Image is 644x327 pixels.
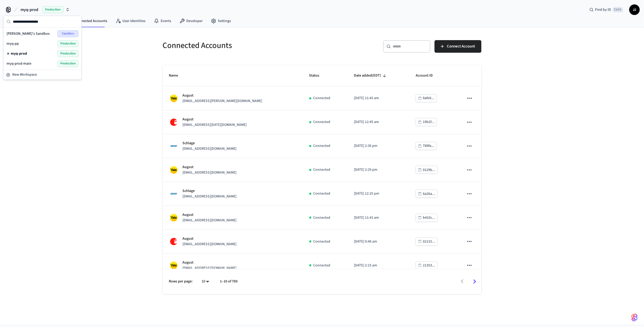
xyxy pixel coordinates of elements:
div: 10 [199,278,212,285]
button: 21353... [416,261,437,270]
div: 6a26a... [423,191,435,197]
span: Status [309,72,326,80]
p: August [183,93,262,98]
button: 6a26a... [416,190,437,198]
img: Yale Logo, Square [169,165,178,175]
p: [EMAIL_ADDRESS][DOMAIN_NAME] [183,146,237,152]
a: User Identities [111,16,150,26]
span: Find by ID [595,7,611,12]
p: [EMAIL_ADDRESS][DOMAIN_NAME] [183,242,237,247]
h5: Connected Accounts [163,40,319,51]
button: Connect Account [435,40,481,53]
span: Production [42,6,63,13]
div: 19b2f... [423,119,434,125]
button: 0129b... [416,166,438,174]
span: Date added(EDT) [354,72,388,80]
img: Yale Logo, Square [169,94,178,103]
img: Schlage Logo, Square [169,189,178,199]
div: Suggestions [3,28,82,70]
button: 02115... [416,238,437,246]
button: New Workspace [4,71,81,79]
p: [EMAIL_ADDRESS][DOMAIN_NAME] [183,218,237,223]
div: 0129b... [423,167,435,173]
p: [DATE] 2:15 am [354,263,403,268]
a: Events [150,16,175,26]
p: August [183,212,237,218]
p: [DATE] 11:41 am [354,215,403,221]
p: Connected [313,263,331,268]
div: Find by IDCtrl K [585,5,627,14]
a: Settings [207,16,235,26]
p: Connected [313,239,331,244]
p: [DATE] 2:29 pm [354,167,403,173]
span: Connect Account [447,43,475,50]
p: [DATE] 12:25 pm [354,191,403,196]
p: [DATE] 11:43 am [354,95,403,101]
span: [PERSON_NAME]'s Sandbox [7,31,50,36]
img: August Logo, Square [169,117,178,127]
div: 02115... [423,238,435,245]
p: Schlage [183,188,237,194]
button: JJ [629,4,640,15]
span: myq-prod-main [7,61,31,66]
p: [EMAIL_ADDRESS][PERSON_NAME][DOMAIN_NAME] [183,98,262,104]
span: Name [169,72,185,80]
span: Production [57,40,78,47]
div: b410c... [423,215,435,221]
p: 1–10 of 769 [220,279,238,284]
p: Connected [313,167,331,173]
button: b410c... [416,214,437,222]
span: Sandbox [57,30,78,37]
span: New Workspace [12,72,37,78]
p: Schlage [183,141,237,146]
div: 21353... [423,262,435,269]
span: myq-prod [11,51,27,56]
p: Connected [313,215,331,221]
p: August [183,117,247,122]
p: Connected [313,95,331,101]
p: [DATE] 12:45 am [354,119,403,125]
img: August Logo, Square [169,237,178,246]
p: [EMAIL_ADDRESS][DATE][DOMAIN_NAME] [183,122,247,128]
p: Connected [313,191,331,196]
span: JJ [630,5,639,14]
span: myq-prod [20,7,38,13]
button: 19b2f... [416,118,437,126]
p: Connected [313,119,331,125]
img: Schlage Logo, Square [169,141,178,151]
button: 788fa... [416,142,437,150]
p: [DATE] 2:36 pm [354,143,403,149]
table: sticky table [163,65,481,325]
span: Production [57,60,78,67]
button: Go to next page [468,275,481,288]
a: Connected Accounts [64,16,111,26]
span: myq-pp [7,41,19,46]
p: [EMAIL_ADDRESS][DOMAIN_NAME] [183,170,237,175]
a: Developer [175,16,207,26]
p: August [183,164,237,170]
p: Connected [313,143,331,149]
span: Account ID [416,72,440,80]
p: Rows per page: [169,279,193,284]
img: SeamLogoGradient.69752ec5.svg [631,313,638,322]
p: August [183,236,237,242]
p: August [183,260,237,265]
img: Yale Logo, Square [169,261,178,270]
button: 8afe9... [416,94,437,102]
span: Ctrl K [613,7,623,12]
div: 788fa... [423,143,434,149]
p: [DATE] 9:48 am [354,239,403,244]
span: Production [57,50,78,57]
p: [EMAIL_ADDRESS][DOMAIN_NAME] [183,265,237,271]
p: [EMAIL_ADDRESS][DOMAIN_NAME] [183,194,237,199]
div: 8afe9... [423,95,434,101]
img: Yale Logo, Square [169,213,178,222]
